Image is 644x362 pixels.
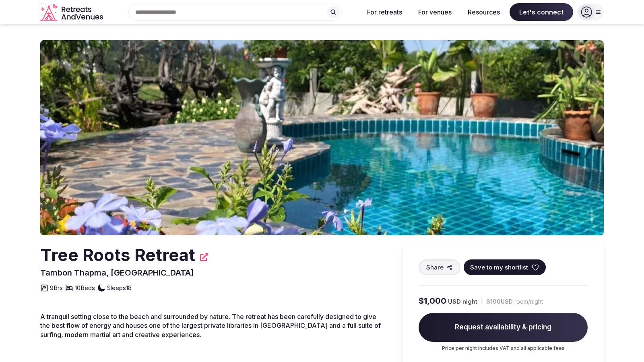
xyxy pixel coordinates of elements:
svg: Retreats and Venues company logo [40,3,105,21]
button: For retreats [361,3,409,21]
span: Save to my shortlist [470,263,528,271]
span: USD [448,297,461,306]
button: Save to my shortlist [464,259,546,275]
p: Price per night includes VAT and all applicable fees [419,345,588,352]
span: Sleeps 18 [107,284,132,292]
span: Let's connect [510,3,573,21]
button: Resources [461,3,506,21]
span: $100 USD [486,298,513,306]
img: Venue cover photo [40,40,604,235]
span: 9 Brs [50,284,63,292]
span: room/night [514,298,543,306]
a: Visit the homepage [40,3,105,21]
span: A tranquil setting close to the beach and surrounded by nature. The retreat has been carefully de... [40,313,381,339]
span: night [462,297,477,306]
span: Share [426,263,444,271]
div: | [481,297,483,305]
button: For venues [412,3,458,21]
span: Tambon Thapma, [GEOGRAPHIC_DATA] [40,268,194,278]
span: $1,000 [419,295,446,306]
h2: Tree Roots Retreat [40,243,195,267]
button: Share [419,259,460,275]
span: Request availability & pricing [419,313,588,342]
span: 10 Beds [75,284,95,292]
